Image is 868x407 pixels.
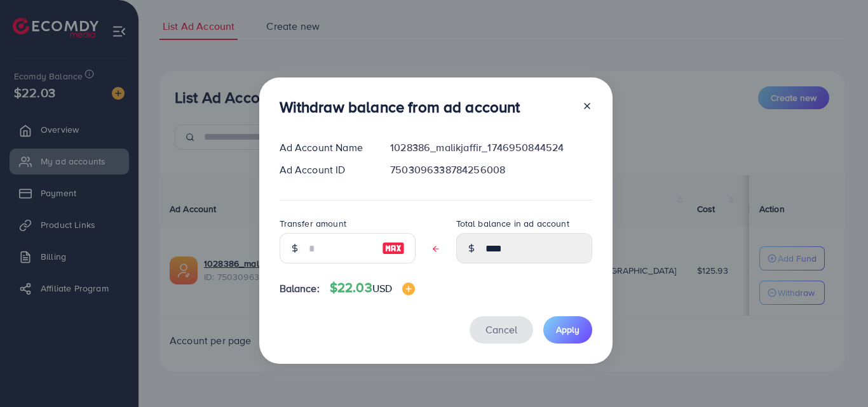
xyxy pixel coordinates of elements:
span: Apply [556,323,580,336]
img: image [382,241,405,256]
h4: $22.03 [330,280,415,296]
iframe: Chat [814,350,858,397]
button: Cancel [470,316,533,344]
div: 7503096338784256008 [380,163,602,177]
span: USD [372,281,392,295]
div: 1028386_malikjaffir_1746950844524 [380,140,602,155]
label: Transfer amount [280,217,346,230]
img: image [402,283,415,295]
label: Total balance in ad account [456,217,569,230]
span: Cancel [485,323,517,337]
h3: Withdraw balance from ad account [280,98,520,116]
span: Balance: [280,281,320,296]
button: Apply [543,316,592,344]
div: Ad Account Name [269,140,381,155]
div: Ad Account ID [269,163,381,177]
